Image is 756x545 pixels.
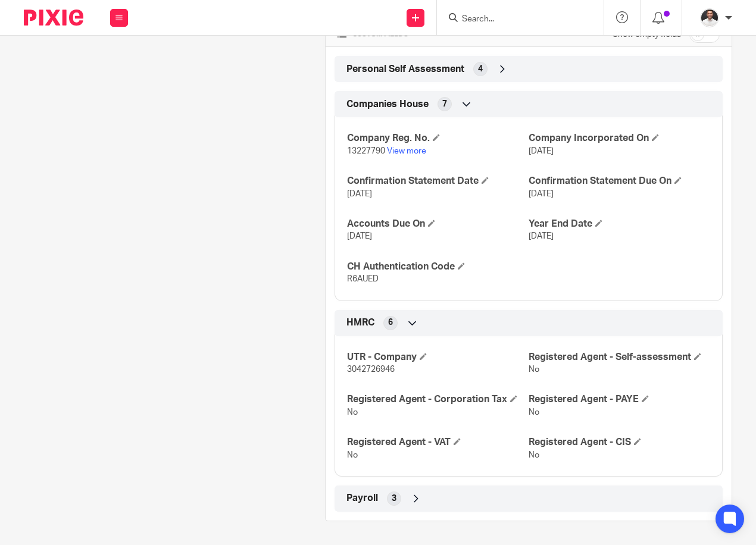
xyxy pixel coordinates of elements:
[347,232,372,240] span: [DATE]
[529,393,710,406] h4: Registered Agent - PAYE
[347,365,395,374] span: 3042726946
[529,351,710,364] h4: Registered Agent - Self-assessment
[461,14,568,25] input: Search
[24,10,83,26] img: Pixie
[347,190,372,198] span: [DATE]
[388,317,393,328] span: 6
[529,218,710,230] h4: Year End Date
[347,275,379,283] span: R6AUED
[529,147,554,155] span: [DATE]
[442,98,447,110] span: 7
[347,218,529,230] h4: Accounts Due On
[347,132,529,145] h4: Company Reg. No.
[347,408,358,416] span: No
[529,190,554,198] span: [DATE]
[346,98,429,111] span: Companies House
[347,351,529,364] h4: UTR - Company
[529,232,554,240] span: [DATE]
[346,63,464,76] span: Personal Self Assessment
[346,317,374,329] span: HMRC
[700,8,719,27] img: dom%20slack.jpg
[529,436,710,449] h4: Registered Agent - CIS
[347,261,529,273] h4: CH Authentication Code
[392,493,396,505] span: 3
[529,451,539,459] span: No
[478,63,483,75] span: 4
[346,492,378,505] span: Payroll
[347,393,529,406] h4: Registered Agent - Corporation Tax
[529,132,710,145] h4: Company Incorporated On
[347,147,385,155] span: 13227790
[529,365,539,374] span: No
[347,451,358,459] span: No
[347,436,529,449] h4: Registered Agent - VAT
[347,175,529,187] h4: Confirmation Statement Date
[529,408,539,416] span: No
[529,175,710,187] h4: Confirmation Statement Due On
[387,147,426,155] a: View more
